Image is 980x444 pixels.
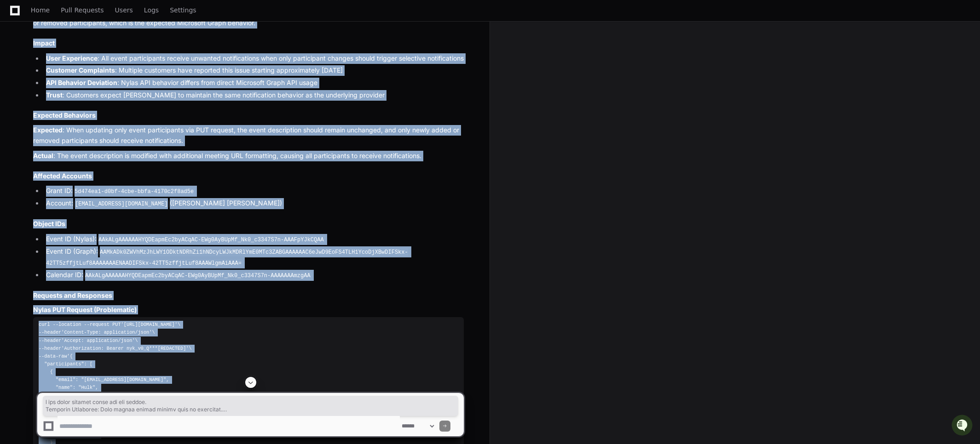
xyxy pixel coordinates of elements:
[61,338,135,343] span: 'Accept: application/json'
[43,78,464,88] li: : Nylas API behavior differs from direct Microsoft Graph API usage
[33,126,63,134] strong: Expected
[43,90,464,101] li: : Customers expect [PERSON_NAME] to maintain the same notification behavior as the underlying pro...
[33,125,464,146] p: : When updating only event participants via PUT request, the event description should remain unch...
[33,39,464,48] h2: Impact
[33,151,464,161] p: : The event description is modified with additional meeting URL formatting, causing all participa...
[9,37,167,51] div: Welcome
[43,234,464,245] li: Event ID (Nylas):
[170,7,196,13] span: Settings
[33,111,464,120] h2: Expected Behaviors
[43,65,464,76] li: : Multiple customers have reported this issue starting approximately [DATE]
[121,322,178,327] span: '[URL][DOMAIN_NAME]'
[61,7,104,13] span: Pull Requests
[144,7,159,13] span: Logs
[31,68,151,78] div: Start new chat
[31,78,116,85] div: We're available if you need us!
[46,398,455,413] span: l ips dolor sitamet conse adi eli seddoe. Temporin Utlaboree: Dolo magnaa enimad minimv quis no e...
[9,68,26,85] img: 1756235613930-3d25f9e4-fa56-45dd-b3ad-e072dfbd1548
[43,53,464,64] li: : All event participants receive unwanted notifications when only participant changes should trig...
[9,9,28,28] img: PlayerZero
[43,246,464,268] li: Event ID (Graph):
[61,346,189,351] span: 'Authorization: Bearer nyk_v0_Q***[REDACTED]'
[156,71,167,82] button: Start new chat
[46,54,98,62] strong: User Experience
[92,97,111,103] span: Pylon
[46,66,115,74] strong: Customer Complaints
[33,171,464,181] h2: Affected Accounts
[33,152,53,159] strong: Actual
[61,330,152,335] span: 'Content-Type: application/json'
[115,7,133,13] span: Users
[43,198,464,209] li: Account: ([PERSON_NAME] [PERSON_NAME])
[31,7,50,13] span: Home
[33,305,464,314] h3: Nylas PUT Request (Problematic)
[73,200,170,208] code: [EMAIL_ADDRESS][DOMAIN_NAME]
[83,272,312,280] code: AAkALgAAAAAAHYQDEapmEc2byACqAC-EWg0AyBUpMf_Nk0_c3347S7n-AAAAAAAmzgAA
[951,414,975,438] iframe: Open customer support
[46,79,117,86] strong: API Behavior Deviation
[43,186,464,197] li: Grant ID:
[33,291,464,300] h2: Requests and Responses
[73,188,196,196] code: 5d474ea1-d0bf-4cbe-bbfa-4170c2f8ad5e
[33,219,464,228] h2: Object IDs
[43,270,464,281] li: Calendar ID:
[97,236,326,244] code: AAkALgAAAAAAHYQDEapmEc2byACqAC-EWg0AyBUpMf_Nk0_c3347S7n-AAAFpYJkCQAA
[46,91,63,99] strong: Trust
[46,248,408,268] code: AAMkADk0ZWVhMzJhLWY1ODktNDRhZi1hNDcyLWJkMDRlYmE0MTc3ZABGAAAAAAC6eJwD9EoFS4TLH1YcoDjXBwDIFSkx-42TT...
[65,96,111,103] a: Powered byPylon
